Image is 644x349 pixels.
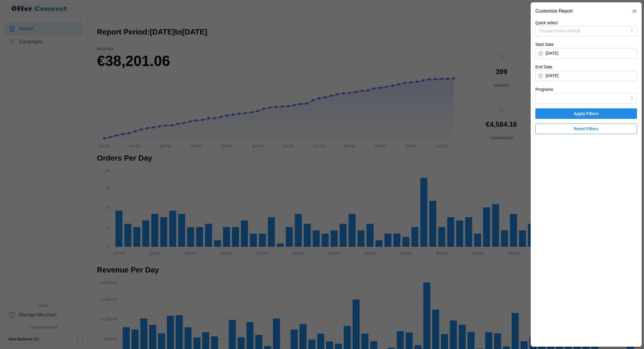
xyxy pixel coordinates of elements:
button: Choose Invoice Period [535,26,637,36]
button: Apply Filters [535,108,637,119]
label: End Date [535,64,552,70]
h2: Customize Report [535,9,573,13]
p: Quick select [535,20,637,26]
span: Choose Invoice Period [539,29,580,33]
span: Apply Filters [574,109,599,119]
button: [DATE] [535,48,637,59]
span: Reset Filters [574,124,598,134]
label: Programs [535,86,553,93]
label: Start Date [535,41,554,48]
button: Reset Filters [535,124,637,134]
button: [DATE] [535,71,637,81]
